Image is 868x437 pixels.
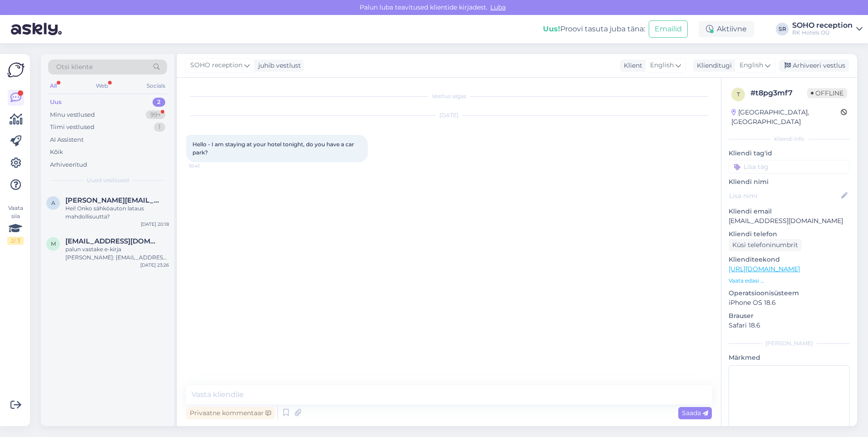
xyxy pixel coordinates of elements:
[192,141,355,156] span: Hello - I am staying at your hotel tonight, do you have a car park?
[56,62,93,72] span: Otsi kliente
[146,110,165,119] div: 99+
[154,123,165,132] div: 1
[729,277,850,285] p: Vaata edasi ...
[731,108,841,127] div: [GEOGRAPHIC_DATA], [GEOGRAPHIC_DATA]
[50,110,95,119] div: Minu vestlused
[186,111,712,119] div: [DATE]
[94,80,110,92] div: Web
[51,240,56,247] span: m
[48,80,59,92] div: All
[729,216,850,226] p: [EMAIL_ADDRESS][DOMAIN_NAME]
[699,21,754,37] div: Aktiivne
[792,29,853,36] div: RK Hotels OÜ
[50,98,62,107] div: Uus
[50,148,63,157] div: Kõik
[729,239,802,251] div: Küsi telefoninumbrit
[650,60,674,70] span: English
[51,199,55,206] span: a
[543,25,560,33] b: Uus!
[50,135,84,144] div: AI Assistent
[779,60,849,72] div: Arhiveeri vestlus
[488,3,508,11] span: Luba
[750,88,807,99] div: # t8pg3mf7
[190,60,242,70] span: SOHO reception
[729,353,850,363] p: Märkmed
[153,98,165,107] div: 2
[729,339,850,348] div: [PERSON_NAME]
[729,160,850,174] input: Lisa tag
[682,409,708,417] span: Saada
[145,80,167,92] div: Socials
[7,204,24,245] div: Vaata siia
[140,262,169,268] div: [DATE] 23:26
[729,311,850,321] p: Brauser
[807,88,847,98] span: Offline
[729,321,850,330] p: Safari 18.6
[729,265,800,273] a: [URL][DOMAIN_NAME]
[729,229,850,239] p: Kliendi telefon
[7,237,24,245] div: 2 / 3
[693,61,732,70] div: Klienditugi
[87,176,129,184] span: Uued vestlused
[729,191,839,201] input: Lisa nimi
[543,24,645,35] div: Proovi tasuta juba täna:
[729,149,850,158] p: Kliendi tag'id
[740,60,763,70] span: English
[792,22,863,36] a: SOHO receptionRK Hotels OÜ
[65,196,160,204] span: anne@saksii.fi
[649,20,688,38] button: Emailid
[141,221,169,228] div: [DATE] 20:18
[729,135,850,143] div: Kliendi info
[65,204,169,221] div: Hei! Onko sähköauton lataus mahdollisuutta?
[729,177,850,187] p: Kliendi nimi
[186,407,275,419] div: Privaatne kommentaar
[729,288,850,298] p: Operatsioonisüsteem
[620,61,642,70] div: Klient
[776,23,789,35] div: SR
[50,160,87,169] div: Arhiveeritud
[737,91,740,98] span: t
[792,22,853,29] div: SOHO reception
[189,163,223,169] span: 10:41
[186,92,712,100] div: Vestlus algas
[7,61,25,79] img: Askly Logo
[65,237,160,245] span: mailiis.soomets@gmail.com
[255,61,301,70] div: juhib vestlust
[65,245,169,262] div: palun vastake e-kirja [PERSON_NAME]: [EMAIL_ADDRESS][DOMAIN_NAME]
[729,255,850,264] p: Klienditeekond
[729,298,850,308] p: iPhone OS 18.6
[50,123,94,132] div: Tiimi vestlused
[729,207,850,216] p: Kliendi email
